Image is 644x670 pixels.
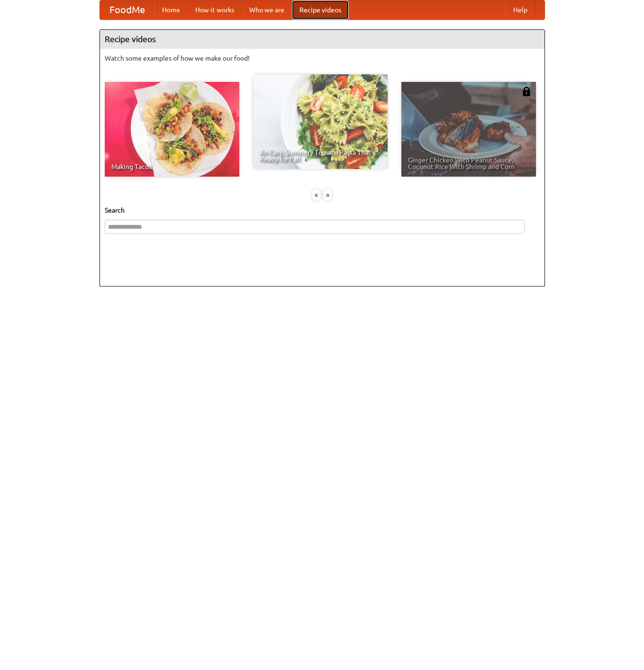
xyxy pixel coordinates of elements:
a: Help [506,0,535,19]
div: « [312,189,321,201]
div: » [323,189,332,201]
h5: Search [105,205,540,215]
a: An Easy, Summery Tomato Pasta That's Ready for Fall [253,74,388,169]
span: Making Tacos [111,163,233,170]
p: Watch some examples of how we make our food! [105,54,540,63]
img: 483408.png [522,87,531,96]
a: FoodMe [100,0,154,19]
a: Making Tacos [105,82,239,177]
a: Recipe videos [292,0,349,19]
a: How it works [188,0,242,19]
a: Home [154,0,188,19]
span: An Easy, Summery Tomato Pasta That's Ready for Fall [260,149,381,162]
h4: Recipe videos [100,30,544,49]
a: Who we are [242,0,292,19]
